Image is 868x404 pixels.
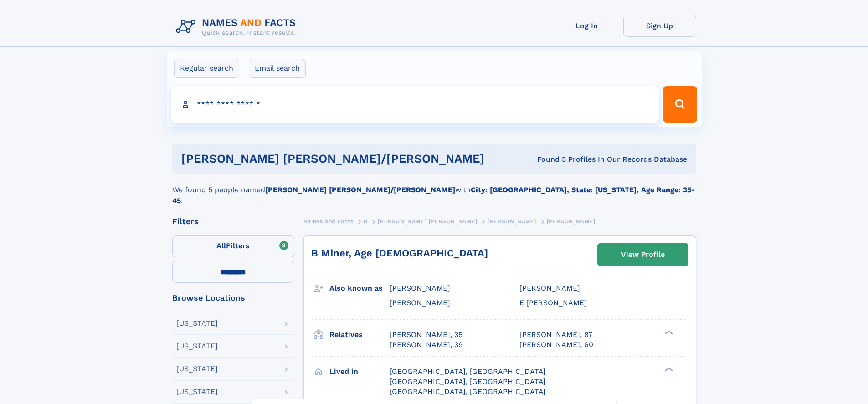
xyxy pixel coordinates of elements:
div: ❯ [663,329,673,335]
span: B [364,218,368,225]
span: [PERSON_NAME] [547,218,596,225]
h3: Relatives [329,327,390,343]
span: [PERSON_NAME] [488,218,536,225]
div: [US_STATE] [176,343,218,350]
a: [PERSON_NAME], 35 [390,330,462,340]
b: City: [GEOGRAPHIC_DATA], State: [US_STATE], Age Range: 35-45 [172,185,695,205]
input: search input [171,86,659,123]
label: Filters [172,235,294,257]
span: E [PERSON_NAME] [519,298,587,307]
span: [PERSON_NAME] [519,284,580,292]
div: [US_STATE] [176,320,218,327]
div: Filters [172,217,294,225]
span: [GEOGRAPHIC_DATA], [GEOGRAPHIC_DATA] [390,387,546,396]
a: Names and Facts [303,215,354,227]
span: [GEOGRAPHIC_DATA], [GEOGRAPHIC_DATA] [390,367,546,376]
div: [US_STATE] [176,388,218,395]
h3: Lived in [329,364,390,379]
label: Email search [249,59,306,78]
b: [PERSON_NAME] [PERSON_NAME]/[PERSON_NAME] [265,185,455,194]
a: [PERSON_NAME] [PERSON_NAME] [378,215,477,227]
a: [PERSON_NAME] [488,215,536,227]
div: Found 5 Profiles In Our Records Database [511,154,687,164]
img: Logo Names and Facts [172,15,303,39]
span: All [216,241,226,250]
div: Browse Locations [172,294,294,302]
a: View Profile [598,244,688,266]
a: Sign Up [623,15,696,37]
h3: Also known as [329,281,390,296]
div: ❯ [663,366,673,372]
a: Log In [550,15,623,37]
div: View Profile [621,244,665,265]
span: [GEOGRAPHIC_DATA], [GEOGRAPHIC_DATA] [390,377,546,386]
button: Search Button [663,86,697,123]
div: We found 5 people named with . [172,174,696,206]
a: [PERSON_NAME], 60 [519,340,593,350]
span: [PERSON_NAME] [390,298,450,307]
span: [PERSON_NAME] [PERSON_NAME] [378,218,477,225]
a: B Miner, Age [DEMOGRAPHIC_DATA] [311,247,488,259]
a: B [364,215,368,227]
span: [PERSON_NAME] [390,284,450,292]
h1: [PERSON_NAME] [PERSON_NAME]/[PERSON_NAME] [181,153,511,164]
a: [PERSON_NAME], 87 [519,330,592,340]
a: [PERSON_NAME], 39 [390,340,463,350]
label: Regular search [174,59,239,78]
div: [US_STATE] [176,365,218,373]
